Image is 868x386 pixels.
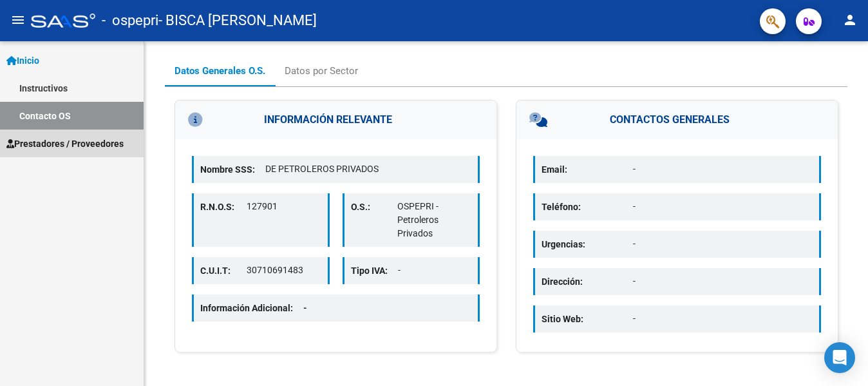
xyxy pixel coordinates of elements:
[542,200,633,214] p: Teléfono:
[351,200,397,214] p: O.S.:
[516,101,838,139] h3: CONTACTOS GENERALES
[200,301,317,315] p: Información Adicional:
[542,237,633,251] p: Urgencias:
[10,12,26,28] mat-icon: menu
[542,312,633,326] p: Sitio Web:
[542,275,633,289] p: Dirección:
[633,275,813,288] p: -
[200,200,247,214] p: R.N.O.S:
[633,162,813,176] p: -
[6,53,39,68] span: Inicio
[175,101,496,139] h3: INFORMACIÓN RELEVANTE
[303,303,307,313] span: -
[247,264,321,277] p: 30710691483
[398,264,472,277] p: -
[824,342,855,373] div: Open Intercom Messenger
[200,162,265,177] p: Nombre SSS:
[285,64,358,78] div: Datos por Sector
[842,12,858,28] mat-icon: person
[633,200,813,213] p: -
[247,200,321,213] p: 127901
[102,6,158,35] span: - ospepri
[633,312,813,325] p: -
[265,162,471,176] p: DE PETROLEROS PRIVADOS
[200,264,247,278] p: C.U.I.T:
[158,6,317,35] span: - BISCA [PERSON_NAME]
[351,264,398,278] p: Tipo IVA:
[633,237,813,251] p: -
[397,200,471,240] p: OSPEPRI - Petroleros Privados
[175,64,265,78] div: Datos Generales O.S.
[542,162,633,177] p: Email:
[6,137,124,151] span: Prestadores / Proveedores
